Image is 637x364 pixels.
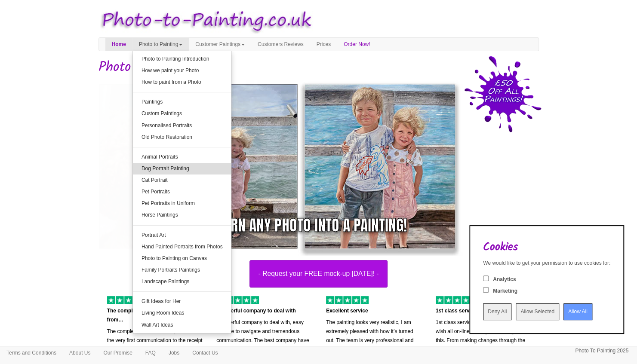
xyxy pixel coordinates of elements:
a: Hand Painted Portraits from Photos [133,241,231,253]
input: Deny All [483,303,511,320]
a: Old Photo Restoration [133,132,231,143]
a: Horse Paintings [133,209,231,221]
img: 50 pound price drop [464,56,542,132]
a: Family Portraits Paintings [133,264,231,276]
p: 1st class service from start to finish… [436,306,532,315]
a: Our Promise [97,346,138,359]
a: About Us [63,346,97,359]
img: 5 of out 5 stars [436,296,478,304]
a: Jobs [162,346,186,359]
a: FAQ [139,346,162,359]
p: Excellent service [326,306,423,315]
button: - Request your FREE mock-up [DATE]! - [249,260,388,288]
a: Landscape Paintings [133,276,231,288]
a: Animal Portraits [133,151,231,163]
a: Cat Portrait [133,174,231,186]
img: Oil painting of a dog [92,77,415,256]
a: Order Now! [337,38,376,51]
a: Pet Portraits in Uniform [133,198,231,209]
a: Photo to Painting [132,38,189,51]
a: Pet Portraits [133,186,231,198]
a: Prices [310,38,337,51]
label: Marketing [493,288,517,295]
a: Home [105,38,132,51]
h1: Photo to Painting [98,60,539,75]
p: Wonderful company to deal with [216,306,313,315]
a: Customer Paintings [189,38,251,51]
p: Photo To Painting 2025 [575,346,628,355]
a: How we paint your Photo [133,65,231,76]
p: The complete service was superb from the very first communication to the receipt of the final pro... [107,327,204,363]
img: children-small.jpg [140,77,462,256]
h2: Cookies [483,241,610,254]
div: Turn any photo into a painting! [217,214,407,236]
img: 5 of out 5 stars [107,296,150,304]
a: Photo to Painting on Canvas [133,253,231,264]
a: Photo to Painting Introduction [133,53,231,65]
a: Personalised Portraits [133,120,231,132]
a: Living Room Ideas [133,307,231,319]
input: Allow Selected [516,303,559,320]
a: Contact Us [186,346,224,359]
a: Custom Paintings [133,108,231,119]
img: Photo to Painting [94,4,314,37]
a: Paintings [133,96,231,108]
a: Customers Reviews [251,38,310,51]
div: We would like to get your permission to use cookies for: [483,260,610,267]
a: Dog Portrait Painting [133,163,231,174]
a: Portrait Art [133,229,231,241]
img: 5 of out 5 stars [216,296,259,304]
input: Allow All [563,303,592,320]
p: The complete service was superb from… [107,306,204,324]
a: Wall Art Ideas [133,319,231,331]
img: 5 of out 5 stars [326,296,369,304]
a: Gift Ideas for Her [133,296,231,307]
a: How to paint from a Photo [133,76,231,88]
label: Analytics [493,276,516,283]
